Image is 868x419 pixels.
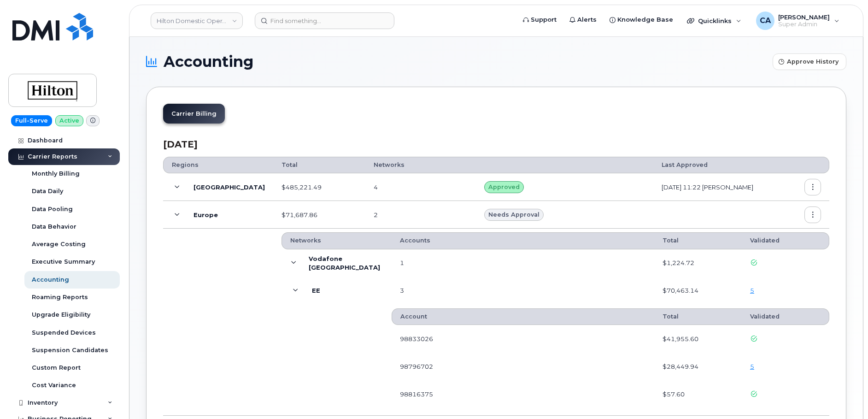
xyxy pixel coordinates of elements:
th: Networks [282,232,392,249]
b: Vodafone [GEOGRAPHIC_DATA] [309,254,383,271]
th: Validated [742,232,829,249]
td: 98796702 [392,353,654,380]
th: Validated [742,308,829,325]
th: Last Approved [653,157,796,173]
h3: [DATE] [163,139,829,149]
td: 2 [365,201,476,229]
th: Regions [163,157,273,173]
td: 3 [392,277,654,305]
th: Accounts [392,232,654,249]
td: 98816375 [392,380,654,408]
td: $1,224.72 [654,249,742,277]
span: Approved [488,183,520,191]
th: Account [392,308,654,325]
th: Total [654,308,742,325]
td: 98833026 [392,325,654,353]
a: 5 [750,363,754,370]
a: 5 [750,287,754,294]
b: EE [312,286,320,295]
th: Total [654,232,742,249]
span: $28,449.94 [663,362,698,371]
span: Approve History [787,57,839,66]
td: [DATE] 11:22 [PERSON_NAME] [653,173,796,201]
span: Accounting [164,55,253,69]
td: $70,463.14 [654,277,742,305]
iframe: Messenger Launcher [828,379,861,412]
span: Needs Approval [488,210,540,219]
button: Approve History [773,53,846,70]
th: Total [273,157,365,173]
td: 1 [392,249,654,277]
b: [GEOGRAPHIC_DATA] [194,183,265,192]
td: $485,221.49 [273,173,365,201]
th: Networks [365,157,476,173]
span: $57.60 [663,390,685,399]
span: $41,955.60 [663,335,698,343]
td: 4 [365,173,476,201]
td: $71,687.86 [273,201,365,229]
b: Europe [194,211,218,219]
